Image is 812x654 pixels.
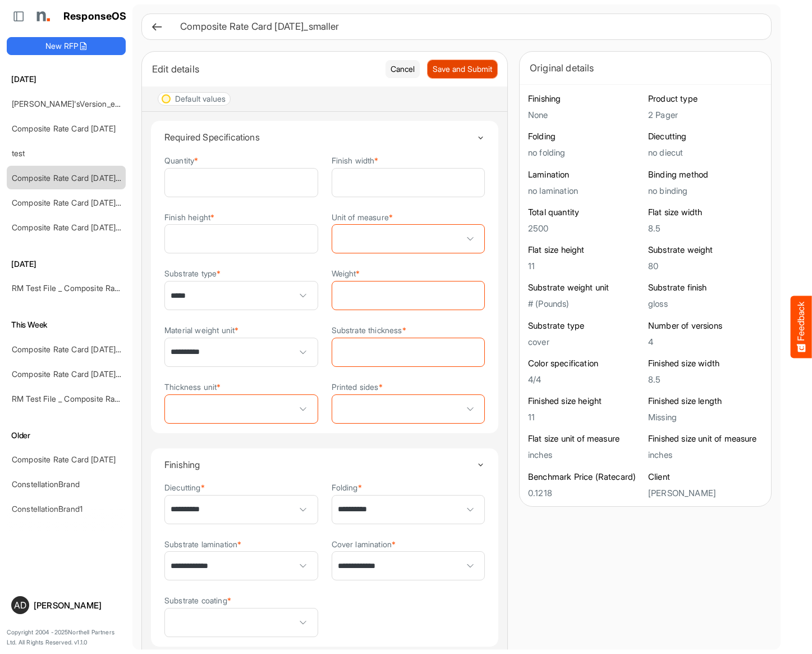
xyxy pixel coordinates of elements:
h5: no lamination [528,186,643,196]
label: Substrate type [164,269,221,278]
summary: Toggle content [164,448,485,481]
h5: 11 [528,261,643,271]
span: Save and Submit [433,63,492,75]
h5: [PERSON_NAME] [648,488,763,498]
a: Composite Rate Card [DATE]_smaller [12,222,145,232]
h6: Number of versions [648,320,763,331]
h1: ResponseOS [63,11,127,22]
h6: Older [7,429,126,442]
h5: 8.5 [648,375,763,384]
label: Substrate thickness [332,326,406,334]
label: Quantity [164,156,198,165]
h6: Binding method [648,169,763,180]
button: Save and Submit Progress [428,60,497,78]
h6: Total quantity [528,207,643,218]
h5: Missing [648,412,763,422]
h5: no binding [648,186,763,196]
h5: inches [648,450,763,460]
a: [PERSON_NAME]'sVersion_e2e-test-file_20250604_111803 [12,99,222,108]
label: Folding [332,483,362,492]
label: Material weight unit [164,326,238,334]
h6: Finished size length [648,396,763,407]
h6: Product type [648,93,763,105]
label: Finish width [332,156,379,165]
h5: 4/4 [528,375,643,384]
h6: This Week [7,319,126,331]
a: RM Test File _ Composite Rate Card [DATE] [12,394,168,403]
a: Composite Rate Card [DATE]_smaller [12,369,145,379]
h4: Required Specifications [164,132,476,142]
label: Printed sides [332,383,383,391]
button: Cancel [386,60,420,78]
label: Unit of measure [332,213,393,221]
h5: inches [528,450,643,460]
h5: no folding [528,148,643,157]
h6: Substrate weight unit [528,282,643,293]
a: Composite Rate Card [DATE]_smaller [12,173,145,183]
h6: Flat size unit of measure [528,433,643,444]
label: Substrate lamination [164,540,241,548]
h6: Client [648,471,763,483]
a: Composite Rate Card [DATE]_smaller [12,344,145,354]
h6: Substrate finish [648,282,763,293]
h6: Substrate weight [648,244,763,256]
h6: Substrate type [528,320,643,331]
label: Substrate coating [164,596,231,605]
h5: 0.1218 [528,488,643,498]
div: Default values [175,95,226,103]
h5: 2 Pager [648,110,763,120]
h6: [DATE] [7,73,126,85]
h6: Finished size height [528,396,643,407]
h5: 8.5 [648,224,763,233]
div: Original details [530,60,761,76]
h5: cover [528,337,643,347]
h6: [DATE] [7,258,126,270]
div: Edit details [152,61,377,77]
h6: Diecutting [648,131,763,142]
label: Thickness unit [164,383,221,391]
a: test [12,148,25,158]
h5: # (Pounds) [528,299,643,308]
p: Copyright 2004 - 2025 Northell Partners Ltd. All Rights Reserved. v 1.1.0 [7,628,126,647]
h5: 11 [528,412,643,422]
h5: 80 [648,261,763,271]
div: [PERSON_NAME] [34,601,121,610]
h6: Folding [528,131,643,142]
h5: None [528,110,643,120]
button: Feedback [791,296,812,358]
h6: Lamination [528,169,643,180]
button: New RFP [7,37,126,55]
h6: Flat size height [528,244,643,256]
a: Composite Rate Card [DATE] [12,455,116,464]
a: Composite Rate Card [DATE] [12,124,116,133]
span: AD [14,601,26,610]
h6: Finishing [528,93,643,105]
img: Northell [31,5,53,28]
h6: Composite Rate Card [DATE]_smaller [180,22,753,31]
h6: Benchmark Price (Ratecard) [528,471,643,483]
h5: 2500 [528,224,643,233]
a: Composite Rate Card [DATE]_smaller [12,198,145,207]
h6: Finished size unit of measure [648,433,763,444]
h4: Finishing [164,460,476,470]
a: ConstellationBrand1 [12,504,82,514]
label: Finish height [164,213,214,221]
h5: 4 [648,337,763,347]
h5: gloss [648,299,763,308]
summary: Toggle content [164,121,485,153]
label: Weight [332,269,360,278]
label: Diecutting [164,483,205,492]
h6: Flat size width [648,207,763,218]
a: ConstellationBrand [12,479,80,489]
label: Cover lamination [332,540,396,548]
h6: Color specification [528,358,643,369]
a: RM Test File _ Composite Rate Card [DATE] [12,283,168,293]
h6: Finished size width [648,358,763,369]
h5: no diecut [648,148,763,157]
